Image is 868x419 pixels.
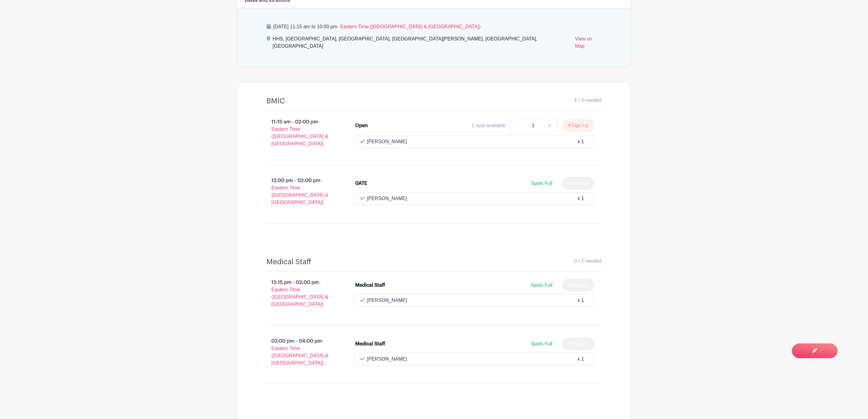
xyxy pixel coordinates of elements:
p: 02:00 pm - 04:00 pm [257,335,346,369]
div: 1 spot available [472,122,506,129]
div: x 1 [578,138,584,145]
button: Sign Up [562,119,594,132]
div: Medical Staff [355,340,385,348]
h4: Medical Staff [267,258,311,266]
div: x 1 [578,297,584,304]
a: - [510,118,524,133]
span: Spots Full [531,341,552,346]
p: 12:15 pm - 02:00 pm [257,276,346,310]
p: [PERSON_NAME] [367,297,407,304]
div: GATE [355,180,367,187]
div: HHS, [GEOGRAPHIC_DATA], [GEOGRAPHIC_DATA], [GEOGRAPHIC_DATA][PERSON_NAME], [GEOGRAPHIC_DATA], [GE... [273,35,570,52]
span: Spots Full [531,181,552,186]
div: x 1 [578,355,584,363]
div: Medical Staff [355,282,385,289]
p: [PERSON_NAME] [367,138,407,145]
p: 12:00 pm - 02:00 pm [257,175,346,209]
span: 0 / 2 needed [575,258,602,265]
a: View on Map [575,35,602,52]
p: 11:15 am - 02:00 pm [257,116,346,150]
span: - Eastern Time ([GEOGRAPHIC_DATA] & [GEOGRAPHIC_DATA]) [272,178,328,205]
div: Open [355,122,368,129]
span: - Eastern Time ([GEOGRAPHIC_DATA] & [GEOGRAPHIC_DATA]) [272,119,328,146]
span: Spots Full [531,282,552,288]
span: 1 / 3 needed [575,97,602,104]
h4: BMIC [267,97,285,106]
p: [PERSON_NAME] [367,195,407,202]
span: - Eastern Time ([GEOGRAPHIC_DATA] & [GEOGRAPHIC_DATA]) [337,24,481,29]
p: [PERSON_NAME] [367,355,407,363]
div: x 1 [578,195,584,202]
p: [DATE] 11:15 am to 10:00 pm [267,23,602,30]
a: + [542,118,557,133]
